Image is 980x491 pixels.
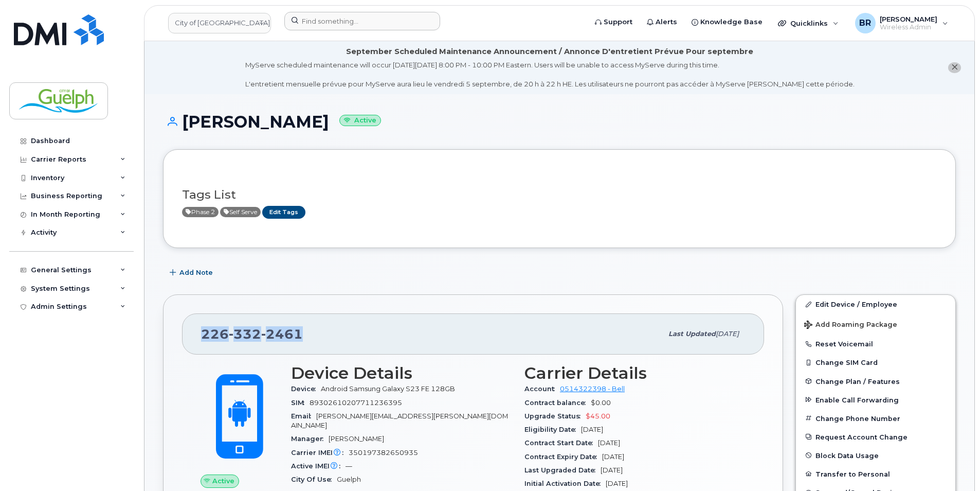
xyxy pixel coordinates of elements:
[182,207,219,217] span: Active
[524,385,560,393] span: Account
[291,462,346,470] span: Active IMEI
[796,335,955,353] button: Reset Voicemail
[291,412,508,429] span: [PERSON_NAME][EMAIL_ADDRESS][PERSON_NAME][DOMAIN_NAME]
[261,326,303,342] span: 2461
[524,453,602,461] span: Contract Expiry Date
[796,353,955,372] button: Change SIM Card
[598,439,620,447] span: [DATE]
[796,372,955,391] button: Change Plan / Features
[346,462,352,470] span: —
[163,113,956,131] h1: [PERSON_NAME]
[602,453,624,461] span: [DATE]
[796,295,955,313] a: Edit Device / Employee
[601,466,623,474] span: [DATE]
[524,412,586,420] span: Upgrade Status
[716,330,739,338] span: [DATE]
[291,412,316,420] span: Email
[220,207,261,217] span: Active
[581,426,603,433] span: [DATE]
[796,409,955,428] button: Change Phone Number
[586,412,610,420] span: $45.00
[560,385,625,393] a: 0514322398 - Bell
[291,449,349,457] span: Carrier IMEI
[524,399,591,407] span: Contract balance
[291,476,337,483] span: City Of Use
[591,399,611,407] span: $0.00
[163,264,222,282] button: Add Note
[329,435,384,443] span: [PERSON_NAME]
[796,428,955,446] button: Request Account Change
[815,396,899,404] span: Enable Call Forwarding
[796,465,955,483] button: Transfer to Personal
[524,426,581,433] span: Eligibility Date
[291,399,310,407] span: SIM
[245,60,855,89] div: MyServe scheduled maintenance will occur [DATE][DATE] 8:00 PM - 10:00 PM Eastern. Users will be u...
[212,476,234,486] span: Active
[339,115,381,127] small: Active
[349,449,418,457] span: 350197382650935
[321,385,455,393] span: Android Samsung Galaxy S23 FE 128GB
[524,364,746,382] h3: Carrier Details
[182,188,937,201] h3: Tags List
[229,326,261,342] span: 332
[310,399,402,407] span: 89302610207711236395
[524,466,601,474] span: Last Upgraded Date
[201,326,303,342] span: 226
[796,313,955,335] button: Add Roaming Package
[606,480,628,487] span: [DATE]
[291,385,321,393] span: Device
[291,435,329,443] span: Manager
[804,321,897,330] span: Add Roaming Package
[337,476,361,483] span: Guelph
[796,391,955,409] button: Enable Call Forwarding
[262,206,305,219] a: Edit Tags
[948,62,961,73] button: close notification
[796,446,955,465] button: Block Data Usage
[815,377,900,385] span: Change Plan / Features
[291,364,512,382] h3: Device Details
[524,439,598,447] span: Contract Start Date
[179,268,213,277] span: Add Note
[668,330,716,338] span: Last updated
[346,46,753,57] div: September Scheduled Maintenance Announcement / Annonce D'entretient Prévue Pour septembre
[524,480,606,487] span: Initial Activation Date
